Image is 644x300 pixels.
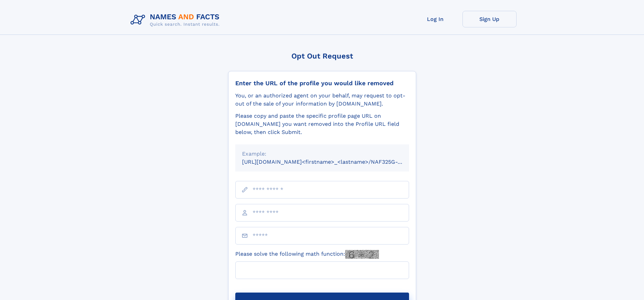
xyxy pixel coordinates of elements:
[242,150,402,158] div: Example:
[235,250,379,259] label: Please solve the following math function:
[235,92,409,108] div: You, or an authorized agent on your behalf, may request to opt-out of the sale of your informatio...
[408,11,462,27] a: Log In
[235,79,409,87] div: Enter the URL of the profile you would like removed
[242,159,422,165] small: [URL][DOMAIN_NAME]<firstname>_<lastname>/NAF325G-xxxxxxxx
[228,52,416,60] div: Opt Out Request
[462,11,517,27] a: Sign Up
[235,112,409,136] div: Please copy and paste the specific profile page URL on [DOMAIN_NAME] you want removed into the Pr...
[128,11,225,29] img: Logo Names and Facts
